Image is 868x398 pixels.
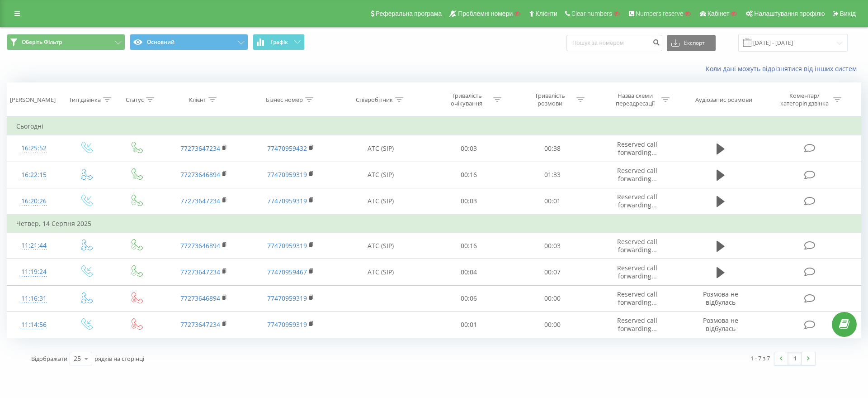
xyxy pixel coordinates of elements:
div: 16:22:15 [16,166,52,184]
span: Розмова не відбулась [703,316,738,333]
div: 1 - 7 з 7 [750,354,770,363]
div: Тривалість розмови [526,92,574,107]
div: 11:19:24 [16,263,52,281]
td: 00:16 [427,233,510,259]
span: рядків на сторінці [94,355,144,363]
span: Numbers reserve [636,10,683,17]
div: Тип дзвінка [69,96,101,104]
td: Сьогодні [7,117,861,135]
div: Клієнт [189,96,206,104]
span: Reserved call forwarding... [617,264,657,280]
span: Reserved call forwarding... [617,290,657,307]
a: 77273647234 [180,144,220,153]
div: Бізнес номер [266,96,303,104]
div: 16:25:52 [16,139,52,157]
td: 00:03 [510,233,594,259]
a: 77470959319 [267,294,307,302]
a: Коли дані можуть відрізнятися вiд інших систем [706,64,861,73]
td: АТС (SIP) [334,259,427,285]
button: Основний [130,34,248,50]
td: АТС (SIP) [334,233,427,259]
td: 00:03 [427,135,510,162]
div: 11:21:44 [16,237,52,254]
td: 00:01 [510,188,594,215]
div: [PERSON_NAME] [10,96,56,104]
td: АТС (SIP) [334,188,427,215]
div: Аудіозапис розмови [695,96,752,104]
a: 77273647234 [180,268,220,276]
a: 77470959319 [267,197,307,205]
span: Налаштування профілю [754,10,825,17]
a: 77470959432 [267,144,307,153]
span: Reserved call forwarding... [617,316,657,333]
span: Розмова не відбулась [703,290,738,307]
span: Вихід [840,10,856,17]
a: 77470959319 [267,170,307,179]
a: 77273646894 [180,294,220,302]
span: Clear numbers [571,10,612,17]
a: 1 [788,352,802,365]
span: Reserved call forwarding... [617,192,657,209]
td: 00:01 [427,312,510,338]
span: Відображати [31,355,67,363]
td: Четвер, 14 Серпня 2025 [7,215,861,233]
a: 77273646894 [180,241,220,250]
span: Клієнти [535,10,557,17]
td: АТС (SIP) [334,135,427,162]
span: Проблемні номери [458,10,513,17]
td: 00:00 [510,312,594,338]
button: Графік [253,34,305,50]
a: 77273647234 [180,320,220,329]
span: Графік [270,39,288,45]
td: 00:06 [427,285,510,312]
a: 77470959319 [267,320,307,329]
td: 00:03 [427,188,510,215]
span: Reserved call forwarding... [617,166,657,183]
div: 11:16:31 [16,290,52,307]
td: 00:00 [510,285,594,312]
span: Оберіть Фільтр [22,38,62,46]
td: 01:33 [510,162,594,188]
div: Статус [126,96,144,104]
span: Reserved call forwarding... [617,140,657,157]
div: Назва схеми переадресації [611,92,659,107]
a: 77470959467 [267,268,307,276]
a: 77470959319 [267,241,307,250]
button: Експорт [667,35,716,51]
td: 00:04 [427,259,510,285]
a: 77273646894 [180,170,220,179]
span: Кабінет [708,10,730,17]
span: Реферальна програма [376,10,442,17]
div: 25 [74,354,81,363]
div: Коментар/категорія дзвінка [778,92,831,107]
td: 00:07 [510,259,594,285]
button: Оберіть Фільтр [7,34,125,50]
input: Пошук за номером [566,35,662,51]
div: 11:14:56 [16,316,52,334]
a: 77273647234 [180,197,220,205]
div: Співробітник [356,96,393,104]
td: АТС (SIP) [334,162,427,188]
div: Тривалість очікування [443,92,491,107]
div: 16:20:26 [16,192,52,210]
td: 00:38 [510,135,594,162]
td: 00:16 [427,162,510,188]
span: Reserved call forwarding... [617,237,657,254]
